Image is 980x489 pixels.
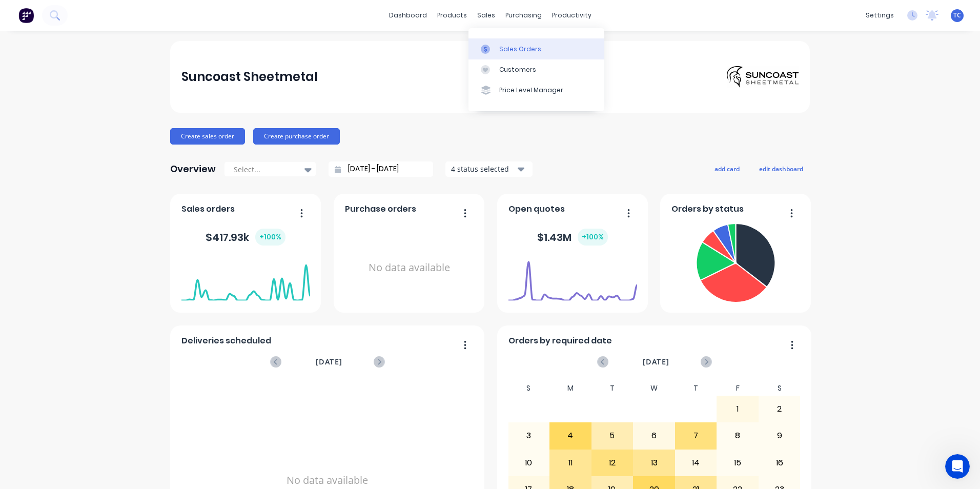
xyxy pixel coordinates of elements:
span: Open quotes [508,203,565,215]
div: 8 [717,423,758,449]
span: Purchase orders [345,203,416,215]
div: + 100 % [255,229,285,246]
div: 2 [759,396,800,422]
div: Customers [499,65,536,74]
div: sales [472,8,500,23]
div: products [432,8,472,23]
div: S [759,381,801,396]
button: Create sales order [170,128,245,145]
iframe: Intercom live chat [945,454,970,479]
img: Factory [18,8,34,23]
a: Customers [468,59,604,80]
button: add card [708,162,746,175]
div: settings [861,8,899,23]
div: 1 [717,396,758,422]
div: T [675,381,717,396]
div: W [633,381,675,396]
div: Price Level Manager [499,86,563,95]
div: $ 417.93k [206,229,285,246]
div: No data available [345,219,474,316]
div: 12 [592,450,633,476]
a: Price Level Manager [468,80,604,100]
span: [DATE] [643,356,669,368]
div: 9 [759,423,800,449]
div: 15 [717,450,758,476]
a: dashboard [384,8,432,23]
div: 3 [508,423,549,449]
div: M [549,381,591,396]
div: F [717,381,759,396]
span: Sales orders [181,203,235,215]
div: 4 [550,423,591,449]
div: 13 [634,450,675,476]
button: 4 status selected [445,161,533,177]
div: purchasing [500,8,547,23]
div: + 100 % [578,229,608,246]
div: $ 1.43M [537,229,608,246]
div: 16 [759,450,800,476]
button: edit dashboard [752,162,810,175]
span: [DATE] [316,356,342,368]
div: 10 [508,450,549,476]
div: productivity [547,8,597,23]
span: TC [953,11,961,20]
div: Sales Orders [499,45,541,54]
div: 6 [634,423,675,449]
div: 7 [676,423,717,449]
div: Overview [170,159,216,179]
a: Sales Orders [468,38,604,59]
div: S [508,381,550,396]
div: Suncoast Sheetmetal [181,67,318,87]
div: 14 [676,450,717,476]
div: T [591,381,634,396]
div: 4 status selected [451,164,516,174]
button: Create purchase order [253,128,340,145]
div: 5 [592,423,633,449]
img: Suncoast Sheetmetal [727,66,799,88]
span: Orders by status [671,203,744,215]
div: 11 [550,450,591,476]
